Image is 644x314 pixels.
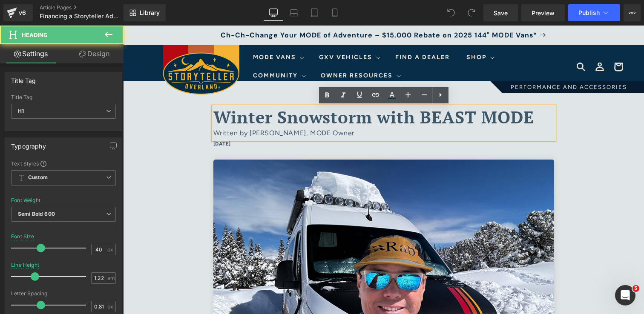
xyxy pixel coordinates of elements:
img: Storyteller Overland [40,20,116,69]
span: Shop [343,28,363,36]
button: Redo [463,4,480,21]
a: v6 [3,4,33,21]
span: Publish [578,9,600,16]
div: Letter Spacing [11,291,116,297]
span: px [107,304,115,309]
summary: Shop [338,23,375,41]
b: H1 [18,108,24,114]
span: MODE Vans [130,28,173,36]
button: More [624,4,641,21]
a: Preview [521,4,565,21]
span: px [107,247,115,252]
div: Font Weight [11,197,40,203]
a: Article Pages [40,4,138,11]
span: Library [140,9,160,17]
div: Font Size [11,234,34,240]
div: Text Styles [11,160,116,167]
a: New Library [124,4,166,21]
b: Semi Bold 600 [18,211,55,217]
span: Heading [22,31,48,38]
button: Undo [443,4,460,21]
a: Design [63,44,125,63]
a: Laptop [284,4,304,21]
div: Title Tag [11,94,116,100]
summary: Owner Resources [193,41,281,59]
span: em [107,275,115,281]
div: Written by [PERSON_NAME], MODE Owner [90,102,431,114]
a: Desktop [263,4,284,21]
div: Typography [11,138,46,150]
a: Find a Dealer [267,23,332,41]
span: GXV Vehicles [196,28,249,36]
span: Save [494,9,508,17]
iframe: Intercom live chat [615,285,635,305]
summary: GXV Vehicles [191,23,261,41]
div: Line Height [11,262,39,268]
span: 5 [632,285,639,292]
span: Winter Snowstorm with BEAST MODE [90,80,411,103]
p: Ch-Ch-Change Your MODE of Adventure – $15,000 Rebate on 2025 144" MODE Vans* [9,4,512,15]
div: Title Tag [11,72,36,84]
a: Tablet [304,4,325,21]
span: Owner Resources [198,46,270,54]
h6: [DATE] [90,114,431,123]
summary: Community [125,41,186,59]
span: Find a Dealer [272,28,327,36]
span: Preview [532,9,555,17]
button: Publish [568,4,620,21]
span: Financing a Storyteller Adventure Vehicle [40,13,121,20]
summary: Search [448,32,467,51]
span: Community [130,46,175,54]
a: Mobile [325,4,345,21]
b: Custom [28,174,48,181]
div: v6 [17,7,28,18]
summary: MODE Vans [125,23,184,41]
